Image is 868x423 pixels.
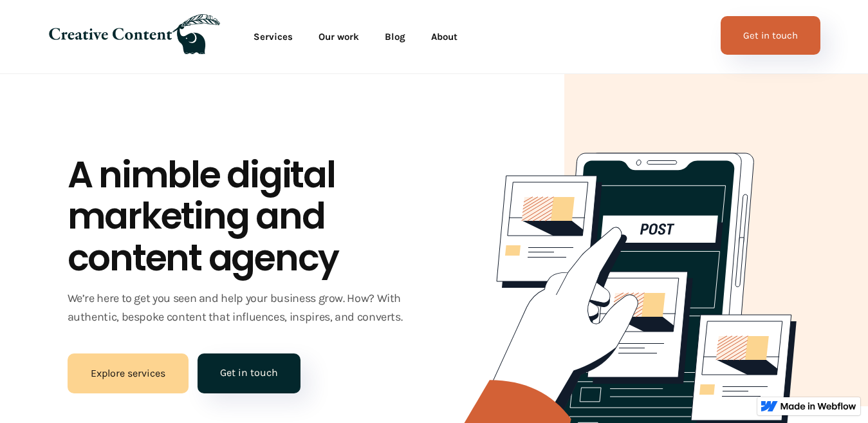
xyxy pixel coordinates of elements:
a: Our work [306,24,372,50]
a: Services [241,24,306,50]
img: Made in Webflow [780,402,856,410]
a: home [48,14,220,59]
a: Explore services [68,353,189,393]
a: Get in touch [721,16,820,55]
h1: A nimble digital marketing and content agency [68,155,420,279]
a: Blog [372,24,418,50]
a: About [418,24,470,50]
p: We’re here to get you seen and help your business grow. How? With authentic, bespoke content that... [68,289,420,326]
a: Get in touch [198,353,300,393]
